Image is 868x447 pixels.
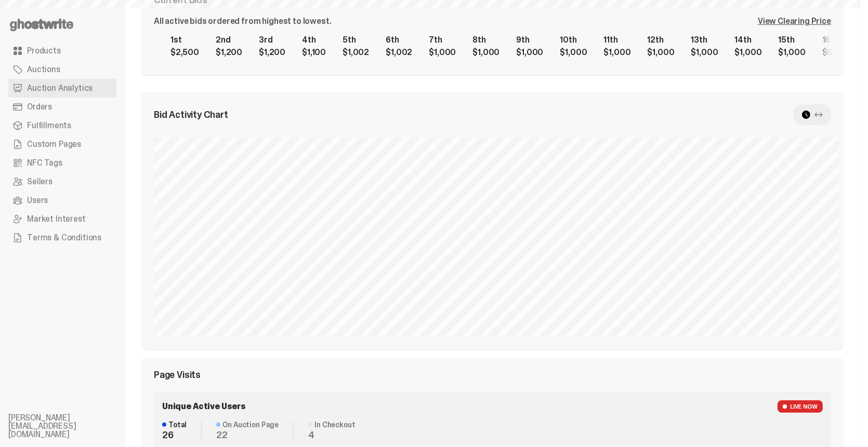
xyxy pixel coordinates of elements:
[8,116,116,135] a: Fulfillments
[8,210,116,228] a: Market Interest
[429,48,456,57] div: $1,000
[8,172,116,191] a: Sellers
[472,48,499,57] div: $1,000
[603,48,630,57] div: $1,000
[302,36,326,44] div: 4th
[8,98,116,116] a: Orders
[8,154,116,172] a: NFC Tags
[778,400,823,413] span: LIVE NOW
[648,36,675,44] div: 12th
[216,36,242,44] div: 2nd
[27,65,60,74] span: Auctions
[603,36,630,44] div: 11th
[162,421,187,428] dt: Total
[27,215,86,223] span: Market Interest
[472,36,499,44] div: 8th
[8,228,116,247] a: Terms & Conditions
[27,103,52,111] span: Orders
[822,36,841,44] div: 16th
[27,196,48,205] span: Users
[8,135,116,154] a: Custom Pages
[216,430,279,440] dd: 22
[386,48,412,57] div: $1,002
[27,121,71,130] span: Fulfillments
[560,36,587,44] div: 10th
[516,36,543,44] div: 9th
[308,430,355,440] dd: 4
[343,48,369,57] div: $1,002
[154,110,228,119] span: Bid Activity Chart
[735,36,762,44] div: 14th
[8,42,116,60] a: Products
[216,421,279,428] dt: On Auction Page
[154,370,201,380] span: Page Visits
[259,36,285,44] div: 3rd
[822,48,841,57] div: $901
[8,414,133,439] li: [PERSON_NAME][EMAIL_ADDRESS][DOMAIN_NAME]
[27,234,101,242] span: Terms & Conditions
[27,140,81,148] span: Custom Pages
[27,178,52,186] span: Sellers
[216,48,242,57] div: $1,200
[691,36,718,44] div: 13th
[779,48,806,57] div: $1,000
[516,48,543,57] div: $1,000
[162,402,246,411] span: Unique Active Users
[302,48,326,57] div: $1,100
[27,84,93,92] span: Auction Analytics
[308,421,355,428] dt: In Checkout
[758,17,831,25] div: View Clearing Price
[170,48,199,57] div: $2,500
[386,36,412,44] div: 6th
[8,60,116,79] a: Auctions
[648,48,675,57] div: $1,000
[8,191,116,210] a: Users
[691,48,718,57] div: $1,000
[429,36,456,44] div: 7th
[560,48,587,57] div: $1,000
[27,159,62,167] span: NFC Tags
[162,430,187,440] dd: 26
[170,36,199,44] div: 1st
[259,48,285,57] div: $1,200
[27,47,61,55] span: Products
[8,79,116,98] a: Auction Analytics
[154,17,331,25] div: All active bids ordered from highest to lowest.
[779,36,806,44] div: 15th
[343,36,369,44] div: 5th
[735,48,762,57] div: $1,000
